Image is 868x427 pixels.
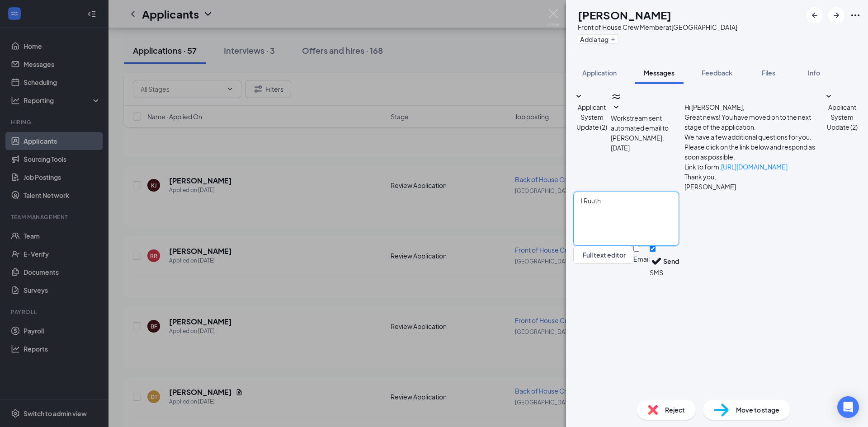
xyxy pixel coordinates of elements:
p: Link to form: [684,162,823,172]
input: SMS [650,246,656,252]
p: [PERSON_NAME] [684,182,823,192]
input: Email [633,246,639,252]
button: PlusAdd a tag [578,34,618,44]
span: Applicant System Update (2) [576,103,607,131]
button: ArrowLeftNew [807,7,823,23]
svg: SmallChevronDown [611,102,622,113]
p: Thank you, [684,172,823,182]
svg: SmallChevronDown [573,91,584,102]
p: Great news! You have moved on to the next stage of the application. [684,112,823,132]
svg: ArrowLeftNew [809,10,820,21]
span: Info [808,69,820,77]
span: Files [762,69,775,77]
span: Workstream sent automated email to [PERSON_NAME]. [611,114,669,142]
span: Move to stage [736,405,779,415]
div: Front of House Crew Member at [GEOGRAPHIC_DATA] [578,23,737,32]
textarea: I Ruuth [573,192,679,246]
div: Email [633,254,650,263]
button: SmallChevronDownApplicant System Update (2) [823,91,861,132]
span: Reject [665,405,685,415]
div: SMS [650,268,663,277]
svg: Checkmark [650,254,663,268]
button: Full text editorPen [573,246,633,264]
span: [DATE] [611,143,630,153]
p: Hi [PERSON_NAME], [684,102,823,112]
span: Application [582,69,617,77]
button: ArrowRight [828,7,844,23]
button: Send [663,246,679,277]
span: Feedback [702,69,732,77]
span: Messages [644,69,675,77]
svg: Ellipses [850,10,861,21]
h1: [PERSON_NAME] [578,7,671,23]
p: We have a few additional questions for you. Please click on the link below and respond as soon as... [684,132,823,162]
span: Applicant System Update (2) [827,103,858,131]
div: Open Intercom Messenger [837,396,859,418]
svg: WorkstreamLogo [611,91,622,102]
svg: ArrowRight [831,10,842,21]
a: [URL][DOMAIN_NAME] [721,163,788,171]
svg: SmallChevronDown [823,91,834,102]
svg: Plus [610,37,616,42]
button: SmallChevronDownApplicant System Update (2) [573,91,611,132]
